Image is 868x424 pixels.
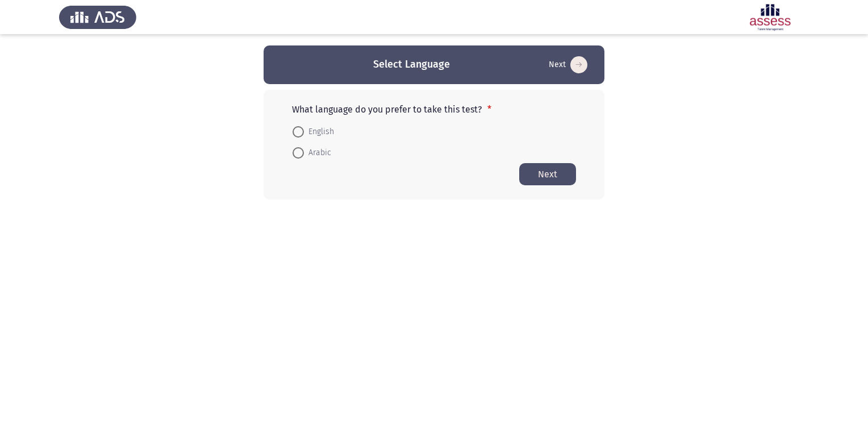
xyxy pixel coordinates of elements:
[292,104,576,115] p: What language do you prefer to take this test?
[304,146,331,160] span: Arabic
[519,163,576,185] button: Start assessment
[59,1,136,33] img: Assess Talent Management logo
[304,125,334,139] span: English
[373,57,450,72] h3: Select Language
[545,56,591,74] button: Start assessment
[732,1,809,33] img: Assessment logo of Development Assessment R1 (EN/AR)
